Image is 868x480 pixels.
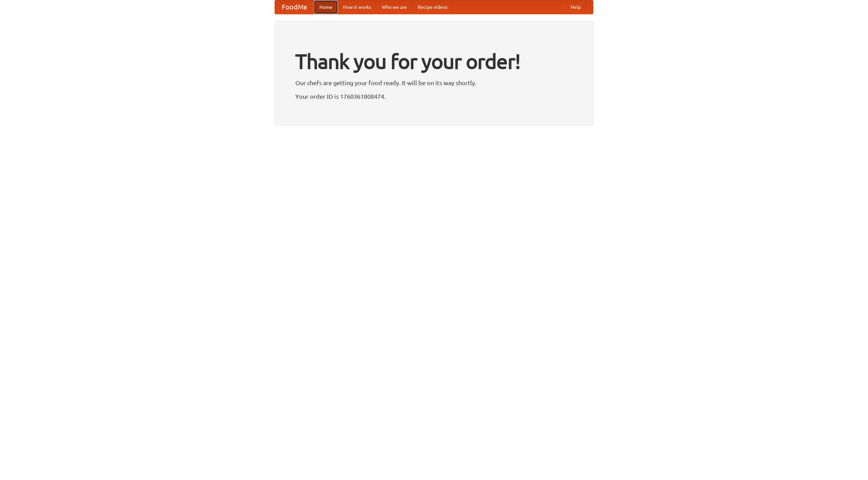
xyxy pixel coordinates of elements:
[314,0,338,14] a: Home
[295,78,573,88] p: Our chefs are getting your food ready. It will be on its way shortly.
[412,0,453,14] a: Recipe videos
[295,45,573,78] h1: Thank you for your order!
[338,0,376,14] a: How it works
[376,0,412,14] a: Who we are
[275,0,314,14] a: FoodMe
[295,91,573,101] p: Your order ID is 1760361808474.
[565,0,586,14] a: Help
